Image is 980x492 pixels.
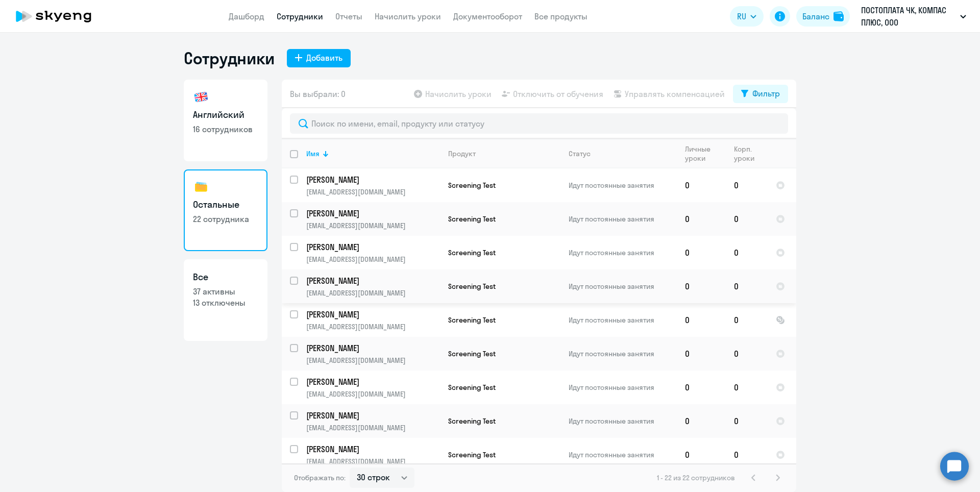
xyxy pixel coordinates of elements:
[306,444,439,455] p: [PERSON_NAME]
[306,149,439,158] div: Имя
[569,214,676,224] p: Идут постоянные занятия
[193,179,209,195] img: others
[856,4,971,29] button: ПОСТОПЛАТА ЧК, КОМПАС ПЛЮС, ООО
[677,269,726,303] td: 0
[448,383,496,392] span: Screening Test
[448,450,496,459] span: Screening Test
[730,6,764,27] button: RU
[306,208,439,230] a: [PERSON_NAME][EMAIL_ADDRESS][DOMAIN_NAME]
[726,404,768,438] td: 0
[277,11,323,21] a: Сотрудники
[448,248,496,257] span: Screening Test
[448,149,560,158] div: Продукт
[453,11,522,21] a: Документооборот
[726,236,768,269] td: 0
[335,11,362,21] a: Отчеты
[657,473,735,482] span: 1 - 22 из 22 сотрудников
[184,259,267,341] a: Все37 активны13 отключены
[448,181,496,190] span: Screening Test
[193,198,258,211] h3: Остальные
[193,297,258,308] p: 13 отключены
[306,174,439,185] p: [PERSON_NAME]
[677,371,726,404] td: 0
[569,315,676,325] p: Идут постоянные занятия
[569,450,676,459] p: Идут постоянные занятия
[677,303,726,337] td: 0
[569,416,676,426] p: Идут постоянные занятия
[726,269,768,303] td: 0
[306,389,439,399] p: [EMAIL_ADDRESS][DOMAIN_NAME]
[726,202,768,236] td: 0
[193,108,258,121] h3: Английский
[306,342,439,354] p: [PERSON_NAME]
[677,202,726,236] td: 0
[796,6,850,27] button: Балансbalance
[569,149,591,158] div: Статус
[569,248,676,257] p: Идут постоянные занятия
[677,438,726,472] td: 0
[306,52,342,64] div: Добавить
[184,169,267,251] a: Остальные22 сотрудника
[733,85,788,103] button: Фильтр
[375,11,441,21] a: Начислить уроки
[193,124,258,135] p: 16 сотрудников
[569,383,676,392] p: Идут постоянные занятия
[737,10,746,22] span: RU
[229,11,264,21] a: Дашборд
[306,457,439,466] p: [EMAIL_ADDRESS][DOMAIN_NAME]
[306,322,439,331] p: [EMAIL_ADDRESS][DOMAIN_NAME]
[306,376,439,387] p: [PERSON_NAME]
[306,275,439,286] p: [PERSON_NAME]
[306,342,439,365] a: [PERSON_NAME][EMAIL_ADDRESS][DOMAIN_NAME]
[306,255,439,264] p: [EMAIL_ADDRESS][DOMAIN_NAME]
[677,236,726,269] td: 0
[448,349,496,358] span: Screening Test
[306,423,439,432] p: [EMAIL_ADDRESS][DOMAIN_NAME]
[569,181,676,190] p: Идут постоянные занятия
[290,113,788,134] input: Поиск по имени, email, продукту или статусу
[448,282,496,291] span: Screening Test
[193,270,258,284] h3: Все
[306,174,439,196] a: [PERSON_NAME][EMAIL_ADDRESS][DOMAIN_NAME]
[306,444,439,466] a: [PERSON_NAME][EMAIL_ADDRESS][DOMAIN_NAME]
[306,149,320,158] div: Имя
[726,371,768,404] td: 0
[752,87,780,100] div: Фильтр
[726,303,768,337] td: 0
[569,282,676,291] p: Идут постоянные занятия
[306,356,439,365] p: [EMAIL_ADDRESS][DOMAIN_NAME]
[726,438,768,472] td: 0
[306,376,439,399] a: [PERSON_NAME][EMAIL_ADDRESS][DOMAIN_NAME]
[193,89,209,105] img: english
[685,144,716,163] div: Личные уроки
[306,410,439,421] p: [PERSON_NAME]
[534,11,587,21] a: Все продукты
[448,214,496,224] span: Screening Test
[685,144,725,163] div: Личные уроки
[306,187,439,196] p: [EMAIL_ADDRESS][DOMAIN_NAME]
[184,80,267,161] a: Английский16 сотрудников
[448,315,496,325] span: Screening Test
[306,241,439,253] p: [PERSON_NAME]
[726,168,768,202] td: 0
[290,88,346,100] span: Вы выбрали: 0
[569,349,676,358] p: Идут постоянные занятия
[306,221,439,230] p: [EMAIL_ADDRESS][DOMAIN_NAME]
[677,404,726,438] td: 0
[306,275,439,298] a: [PERSON_NAME][EMAIL_ADDRESS][DOMAIN_NAME]
[861,4,956,29] p: ПОСТОПЛАТА ЧК, КОМПАС ПЛЮС, ООО
[734,144,767,163] div: Корп. уроки
[802,10,829,22] div: Баланс
[677,337,726,371] td: 0
[448,149,476,158] div: Продукт
[306,241,439,264] a: [PERSON_NAME][EMAIL_ADDRESS][DOMAIN_NAME]
[287,49,351,67] button: Добавить
[834,11,844,21] img: balance
[306,309,439,331] a: [PERSON_NAME][EMAIL_ADDRESS][DOMAIN_NAME]
[306,309,439,320] p: [PERSON_NAME]
[726,337,768,371] td: 0
[294,473,346,482] span: Отображать по:
[306,208,439,219] p: [PERSON_NAME]
[734,144,758,163] div: Корп. уроки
